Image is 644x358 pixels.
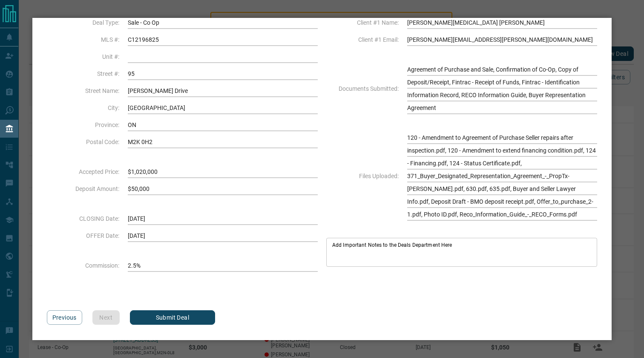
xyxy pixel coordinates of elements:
[128,212,318,225] span: [DATE]
[47,139,119,145] span: Postal Code
[407,131,597,221] span: 120 - Amendment to Agreement of Purchase Seller repairs after inspection.pdf, 120 - Amendment to ...
[128,136,318,148] span: M2K 0H2
[128,33,318,46] span: C12196825
[47,36,119,43] span: MLS #
[47,168,119,175] span: Accepted Price
[407,33,597,46] span: [PERSON_NAME][EMAIL_ADDRESS][PERSON_NAME][DOMAIN_NAME]
[128,182,318,195] span: $50,000
[47,310,82,325] button: Previous
[47,53,119,60] span: Unit #
[47,121,119,128] span: Province
[326,85,399,92] span: Documents Submitted
[128,165,318,178] span: $1,020,000
[128,84,318,97] span: [PERSON_NAME] Drive
[326,19,399,26] span: Client #1 Name
[128,67,318,80] span: 95
[407,16,597,29] span: [PERSON_NAME][MEDICAL_DATA] [PERSON_NAME]
[47,70,119,77] span: Street #
[47,232,119,239] span: OFFER Date
[128,101,318,114] span: [GEOGRAPHIC_DATA]
[326,36,399,43] span: Client #1 Email
[47,19,119,26] span: Deal Type
[47,215,119,222] span: CLOSING Date
[128,50,318,63] span: Empty
[128,118,318,131] span: ON
[47,87,119,94] span: Street Name
[128,259,318,272] span: 2.5%
[128,16,318,29] span: Sale - Co Op
[47,262,119,269] span: Commission
[47,185,119,192] span: Deposit Amount
[128,229,318,242] span: [DATE]
[407,63,597,114] span: Agreement of Purchase and Sale, Confirmation of Co-Op, Copy of Deposit/Receipt, Fintrac - Receipt...
[326,173,399,179] span: Files Uploaded
[47,104,119,111] span: City
[130,310,215,325] button: Submit Deal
